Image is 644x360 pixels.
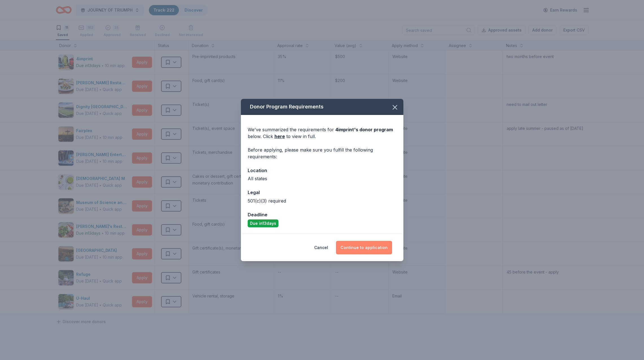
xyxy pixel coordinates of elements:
div: Due in 13 days [248,219,278,227]
button: Cancel [314,241,328,254]
a: here [274,133,285,140]
div: Location [248,167,397,174]
div: All states [248,175,397,182]
div: We've summarized the requirements for below. Click to view in full. [248,126,397,140]
div: Legal [248,189,397,196]
div: Donor Program Requirements [241,99,403,115]
button: Continue to application [336,241,392,254]
span: 4imprint 's donor program [335,127,393,132]
div: Before applying, please make sure you fulfill the following requirements: [248,146,397,160]
div: 501(c)(3) required [248,197,397,204]
div: Deadline [248,211,397,218]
